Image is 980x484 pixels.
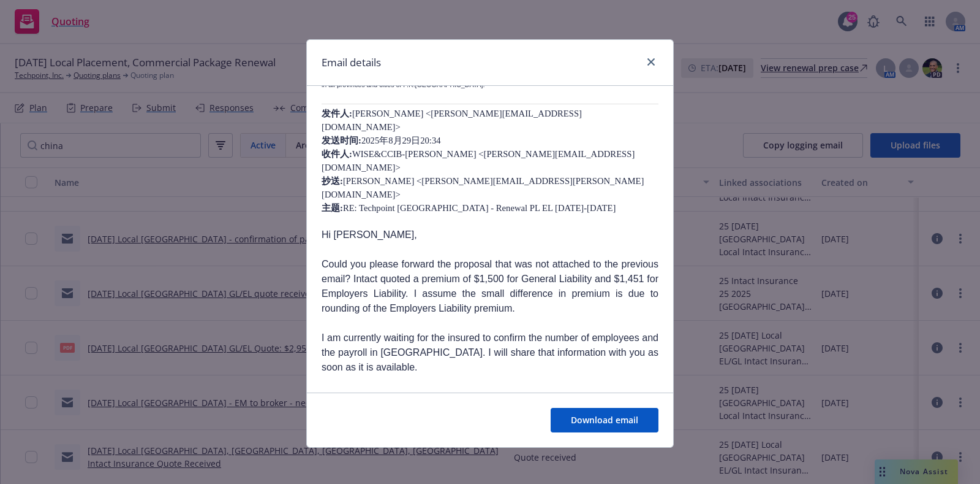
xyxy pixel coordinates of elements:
[322,109,582,132] span: [PERSON_NAME] <[PERSON_NAME][EMAIL_ADDRESS][DOMAIN_NAME]>
[343,203,616,213] span: RE: Techpoint [GEOGRAPHIC_DATA] - Renewal PL EL [DATE]-[DATE]
[322,259,658,313] span: Could you please forward the proposal that was not attached to the previous email? Intact quoted ...
[322,176,644,199] span: [PERSON_NAME] <[PERSON_NAME][EMAIL_ADDRESS][PERSON_NAME][DOMAIN_NAME]>
[322,203,343,213] b: 主题
[551,408,658,432] button: Download email
[340,176,343,186] span: :
[420,136,440,145] span: 20:34
[349,149,352,159] span: :
[322,136,361,145] span: 发送时间
[322,332,658,372] span: I am currently waiting for the insured to confirm the number of employees and the payroll in [GEO...
[322,229,417,240] span: Hi [PERSON_NAME],
[322,149,635,172] span: WISE&CCIB-[PERSON_NAME] <[PERSON_NAME][EMAIL_ADDRESS][DOMAIN_NAME]>
[644,55,658,69] a: close
[571,414,638,426] span: Download email
[349,109,352,118] span: :
[322,109,352,118] span: 发件人
[322,176,343,186] b: 抄送
[322,391,361,402] span: Regards,
[388,136,393,145] span: 8
[361,136,379,145] span: 2025
[340,203,343,213] span: :
[322,149,352,159] b: 收件人
[358,136,361,145] span: :
[322,55,381,71] h1: Email details
[402,136,412,145] span: 29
